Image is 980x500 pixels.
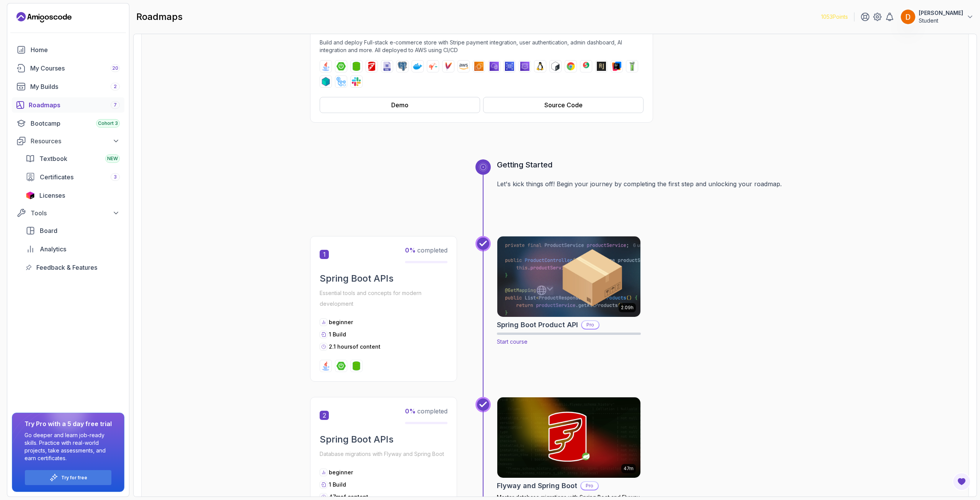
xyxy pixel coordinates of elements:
[40,226,57,235] span: Board
[901,10,915,24] img: user profile image
[320,433,448,446] h2: Spring Boot APIs
[320,288,448,309] p: Essential tools and concepts for modern development
[483,97,644,113] button: Source Code
[39,191,65,200] span: Licenses
[320,39,644,54] p: Build and deploy Full-stack e-commerce store with Stripe payment integration, user authentication...
[900,9,974,25] button: user profile image[PERSON_NAME]Student
[320,250,329,259] span: 1
[352,77,361,86] img: slack logo
[31,45,120,54] div: Home
[31,208,120,218] div: Tools
[12,97,124,113] a: roadmaps
[405,407,416,415] span: 0 %
[497,397,640,478] img: Flyway and Spring Boot card
[30,64,120,73] div: My Courses
[112,65,118,71] span: 20
[497,320,578,330] h2: Spring Boot Product API
[98,120,118,126] span: Cohort 3
[329,469,353,476] p: beginner
[398,62,407,71] img: postgres logo
[26,192,35,199] img: jetbrains icon
[821,13,848,21] p: 1053 Points
[329,331,346,338] span: 1 Build
[336,361,346,370] img: spring-boot logo
[336,77,346,86] img: github-actions logo
[21,188,124,203] a: licenses
[12,61,124,76] a: courses
[12,206,124,220] button: Tools
[444,62,453,71] img: maven logo
[405,246,416,254] span: 0 %
[505,62,514,71] img: rds logo
[536,62,545,71] img: linux logo
[12,116,124,131] a: bootcamp
[405,246,448,254] span: completed
[320,272,448,285] h2: Spring Boot APIs
[12,42,124,57] a: home
[919,9,963,17] p: [PERSON_NAME]
[24,431,112,462] p: Go deeper and learn job-ready skills. Practice with real-world projects, take assessments, and ea...
[621,305,634,311] p: 2.09h
[352,62,361,71] img: spring-data-jpa logo
[952,472,971,491] button: Open Feedback Button
[30,82,120,91] div: My Builds
[497,236,641,346] a: Spring Boot Product API card2.09hSpring Boot Product APIProStart course
[544,100,583,110] div: Source Code
[114,102,117,108] span: 7
[321,77,330,86] img: testcontainers logo
[428,62,438,71] img: jib logo
[31,136,120,146] div: Resources
[391,100,408,110] div: Demo
[40,172,73,182] span: Certificates
[320,411,329,420] span: 2
[21,241,124,257] a: analytics
[497,338,528,345] span: Start course
[21,260,124,275] a: feedback
[40,244,66,254] span: Analytics
[61,475,87,481] a: Try for free
[329,481,346,488] span: 1 Build
[520,62,529,71] img: route53 logo
[320,97,480,113] button: Demo
[321,62,330,71] img: java logo
[336,62,346,71] img: spring-boot logo
[497,159,800,170] h3: Getting Started
[612,62,621,71] img: intellij logo
[566,62,575,71] img: chrome logo
[490,62,499,71] img: vpc logo
[581,482,598,490] p: Pro
[627,62,637,71] img: mockito logo
[21,223,124,238] a: board
[21,169,124,185] a: certificates
[321,361,330,370] img: java logo
[413,62,422,71] img: docker logo
[624,466,634,472] p: 47m
[107,156,118,162] span: NEW
[12,79,124,94] a: builds
[497,179,800,189] p: Let's kick things off! Begin your journey by completing the first step and unlocking your roadmap.
[329,343,381,351] p: 2.1 hours of content
[114,84,117,90] span: 2
[459,62,468,71] img: aws logo
[581,62,591,71] img: junit logo
[21,151,124,166] a: textbook
[36,263,97,272] span: Feedback & Features
[114,174,117,180] span: 3
[582,321,599,329] p: Pro
[31,119,120,128] div: Bootcamp
[405,407,448,415] span: completed
[136,11,183,23] h2: roadmaps
[367,62,376,71] img: flyway logo
[494,234,644,319] img: Spring Boot Product API card
[551,62,560,71] img: bash logo
[382,62,392,71] img: sql logo
[919,17,963,25] p: Student
[352,361,361,370] img: spring-data-jpa logo
[29,100,120,110] div: Roadmaps
[597,62,606,71] img: assertj logo
[320,449,448,459] p: Database migrations with Flyway and Spring Boot
[16,11,72,23] a: Landing page
[474,62,483,71] img: ec2 logo
[24,470,112,485] button: Try for free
